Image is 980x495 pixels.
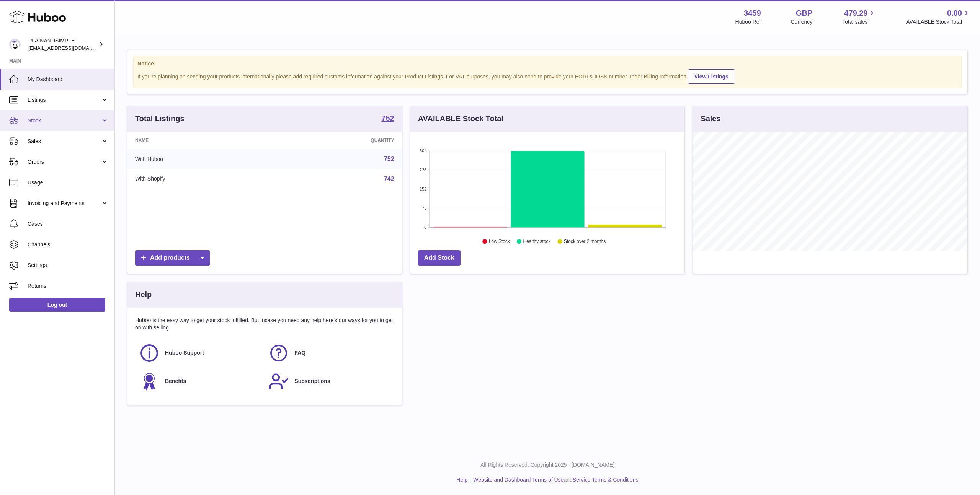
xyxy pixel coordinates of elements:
text: 304 [420,148,426,153]
a: FAQ [268,343,390,363]
h3: Total Listings [135,114,185,124]
a: Service Terms & Conditions [573,477,639,483]
span: Stock [28,117,101,124]
span: Returns [28,282,109,290]
li: and [470,476,638,484]
span: AVAILABLE Stock Total [906,18,971,26]
a: 752 [381,114,394,124]
a: Add Stock [418,250,461,266]
a: Subscriptions [268,371,390,392]
div: PLAINANDSIMPLE [28,37,97,52]
a: Add products [135,250,210,266]
a: 479.29 Total sales [842,8,876,26]
h3: Help [135,290,152,300]
text: Low Stock [489,239,510,244]
td: With Huboo [127,149,275,169]
img: duco@plainandsimple.com [9,39,21,50]
span: Sales [28,138,101,145]
span: Listings [28,96,101,104]
span: 0.00 [947,8,962,18]
a: 752 [384,156,394,162]
strong: 3459 [744,8,761,18]
text: 228 [420,168,426,172]
span: FAQ [294,349,305,357]
a: Website and Dashboard Terms of Use [473,477,563,483]
span: Channels [28,241,109,248]
span: 479.29 [844,8,867,18]
p: Huboo is the easy way to get your stock fulfilled. But incase you need any help here's our ways f... [135,317,394,331]
text: 0 [424,225,426,230]
span: Total sales [842,18,876,26]
span: Usage [28,179,109,186]
span: Subscriptions [294,378,330,385]
h3: AVAILABLE Stock Total [418,114,503,124]
th: Quantity [275,132,402,149]
h3: Sales [701,114,720,124]
strong: 752 [381,114,394,122]
text: Stock over 2 months [564,239,606,244]
span: [EMAIL_ADDRESS][DOMAIN_NAME] [28,45,113,51]
a: View Listings [688,69,735,84]
a: Huboo Support [139,343,261,363]
a: 742 [384,176,394,182]
strong: GBP [796,8,812,18]
span: Invoicing and Payments [28,200,101,207]
div: Huboo Ref [735,18,761,26]
a: 0.00 AVAILABLE Stock Total [906,8,971,26]
span: Orders [28,158,101,166]
span: Huboo Support [165,349,204,357]
th: Name [127,132,275,149]
text: 76 [422,206,426,210]
div: Currency [791,18,813,26]
span: Benefits [165,378,186,385]
text: 152 [420,187,426,191]
text: Healthy stock [523,239,551,244]
td: With Shopify [127,169,275,189]
strong: Notice [137,60,957,67]
a: Log out [9,298,105,312]
span: My Dashboard [28,76,109,83]
a: Benefits [139,371,261,392]
div: If you're planning on sending your products internationally please add required customs informati... [137,68,957,84]
span: Settings [28,262,109,269]
span: Cases [28,220,109,228]
a: Help [457,477,468,483]
p: All Rights Reserved. Copyright 2025 - [DOMAIN_NAME] [121,461,974,469]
